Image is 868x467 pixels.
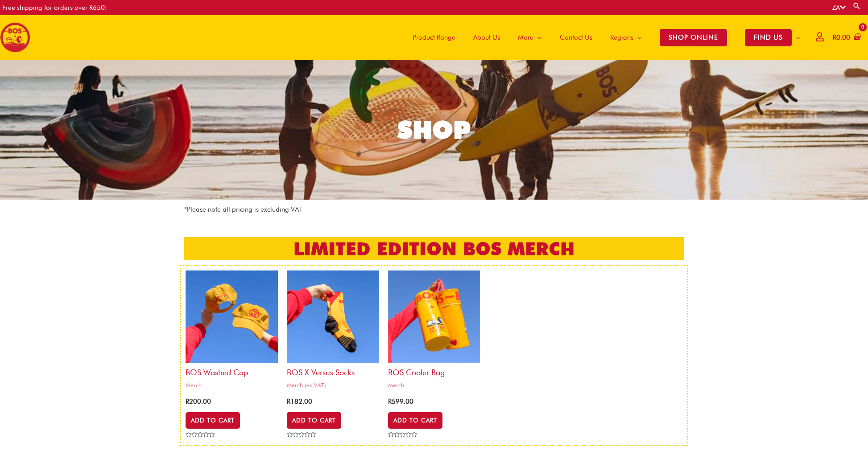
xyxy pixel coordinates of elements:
[388,381,480,389] span: Merch
[186,397,189,406] span: R
[560,24,592,51] span: Contact Us
[509,15,551,60] a: More
[287,397,290,406] span: R
[833,33,850,41] bdi: 0.00
[660,29,727,46] span: SHOP ONLINE
[287,397,312,406] bdi: 182.00
[186,397,211,406] bdi: 200.00
[186,270,278,392] a: BOS Washed CapMerch
[186,270,278,363] img: bos cap
[287,270,379,363] img: bos x versus socks
[388,270,480,363] img: bos cooler bag
[388,397,392,406] span: R
[388,363,480,377] h2: BOS Cooler bag
[397,15,809,60] nav: Site Navigation
[404,15,464,60] a: Product Range
[184,237,684,260] h2: LIMITED EDITION BOS MERCH
[388,397,413,406] bdi: 599.00
[832,4,846,12] a: ZA
[397,118,471,142] div: SHOP
[186,381,278,389] span: Merch
[186,412,240,428] a: Add to cart: “BOS Washed Cap”
[413,24,455,51] span: Product Range
[464,15,509,60] a: About Us
[287,363,379,377] h2: BOS x Versus Socks
[651,15,736,60] a: SHOP ONLINE
[473,24,500,51] span: About Us
[186,363,278,377] h2: BOS Washed Cap
[184,204,684,215] p: *Please note all pricing is excluding VAT
[287,381,379,389] span: Merch (ex VAT)
[287,270,379,392] a: BOS x Versus SocksMerch (ex VAT)
[831,28,861,48] a: View Shopping Cart, empty
[601,15,651,60] a: Regions
[852,2,861,10] a: Search button
[833,33,836,41] span: R
[518,24,533,51] span: More
[745,29,792,46] span: FIND US
[610,24,633,51] span: Regions
[287,412,341,428] a: Select options for “BOS x Versus Socks”
[551,15,601,60] a: Contact Us
[388,270,480,392] a: BOS Cooler bagMerch
[388,412,442,428] a: Add to cart: “BOS Cooler bag”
